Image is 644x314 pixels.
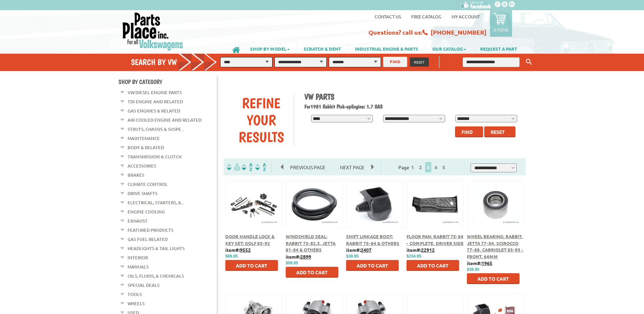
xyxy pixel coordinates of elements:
[425,162,431,172] span: 3
[346,260,399,271] button: Add to Cart
[473,43,524,54] a: REQUEST A PART
[128,216,148,225] a: Exhaust
[128,171,144,179] a: Brakes
[283,162,332,172] span: Previous Page
[227,163,240,171] img: filterpricelow.svg
[128,253,148,262] a: Interior
[225,254,238,259] span: $69.95
[128,88,182,97] a: VW Diesel Engine Parts
[286,233,336,252] a: Windshield Seal: Rabbit 75-82.5, Jetta 81-84 & Others
[304,92,521,102] h1: VW Parts
[240,247,251,253] u: 9552
[128,189,157,198] a: Drive Shafts
[348,43,425,54] a: INDUSTRIAL ENGINE & PARTS
[300,254,311,260] u: 2899
[467,260,492,266] b: item#:
[225,247,251,253] b: item#:
[128,97,183,106] a: TDI Engine and Related
[357,262,388,268] span: Add to Cart
[461,129,473,135] span: Find
[128,299,145,308] a: Wheels
[128,262,149,271] a: Manuals
[406,254,421,259] span: $234.95
[346,254,359,259] span: $39.95
[433,164,439,170] a: 4
[346,247,372,253] b: item#:
[236,262,267,268] span: Add to Cart
[128,106,180,115] a: Gas Engines & Related
[128,180,168,189] a: Climate Control
[128,152,182,161] a: Transmission & Clutch
[417,164,423,170] a: 2
[225,233,274,246] a: Door Handle Lock & Key Set: Golf 85-92
[481,260,492,266] u: 1965
[467,267,479,272] span: $39.95
[286,254,311,260] b: item#:
[346,233,399,246] a: Shift Linkage Boot: Rabbit 75-84 & Others
[524,56,534,68] button: Keyword Search
[381,161,465,172] div: Page
[484,126,515,137] button: Reset
[425,43,473,54] a: OUR CATALOG
[128,207,165,216] a: Engine Cooling
[477,276,509,282] span: Add to Cart
[128,235,168,244] a: Gas Fuel Related
[128,226,173,234] a: Featured Products
[122,12,184,51] img: Parts Place Inc!
[229,94,294,145] div: Refine Your Results
[417,262,449,268] span: Add to Cart
[414,59,425,65] span: RESET
[361,247,372,253] u: 2407
[383,57,407,67] button: FIND
[304,103,521,110] h2: 1981 Rabbit Pick-up
[333,162,371,172] span: Next Page
[351,103,383,110] span: Engine: 1.7 GAS
[281,164,333,170] a: Previous Page
[128,125,184,134] a: Struts, Chassis & Suspe...
[333,164,371,170] a: Next Page
[296,269,328,275] span: Add to Cart
[286,267,338,278] button: Add to Cart
[128,244,185,253] a: Headlights & Tail Lights
[406,260,459,271] button: Add to Cart
[411,14,441,19] a: Free Catalog
[254,163,267,171] img: Sort by Sales Rank
[406,247,435,253] b: item#:
[455,126,483,137] button: Find
[406,233,463,246] a: Floor Pan: Rabbit 75-84 - Complete, Driver Side
[128,281,159,290] a: Special Deals
[297,43,348,54] a: SCRATCH & DENT
[493,27,509,33] p: 0 items
[421,247,435,253] u: 22912
[131,57,224,67] h4: Search by VW
[128,272,184,280] a: Oils, Fluids, & Chemicals
[243,43,297,54] a: SHOP BY MODEL
[410,164,416,170] a: 1
[128,143,164,152] a: Body & Related
[128,161,156,170] a: Accessories
[128,290,142,299] a: Tools
[225,260,278,271] button: Add to Cart
[490,10,512,37] a: 0 items
[467,233,524,259] a: Wheel Bearing: Rabbit, Jetta 77-84, Scirocco 77-88, Cabriolet 85-93 - Front, 64mm
[452,14,480,19] a: My Account
[467,273,519,284] button: Add to Cart
[304,103,310,110] span: For
[441,164,447,170] a: 5
[128,134,160,143] a: Maintenance
[240,163,254,171] img: Sort by Headline
[491,129,505,135] span: Reset
[118,78,217,85] h4: Shop By Category
[375,14,401,19] a: Contact us
[128,116,202,124] a: Air Cooled Engine and Related
[410,57,429,67] button: RESET
[286,261,298,265] span: $59.95
[128,198,184,207] a: Electrical, Starters, &...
